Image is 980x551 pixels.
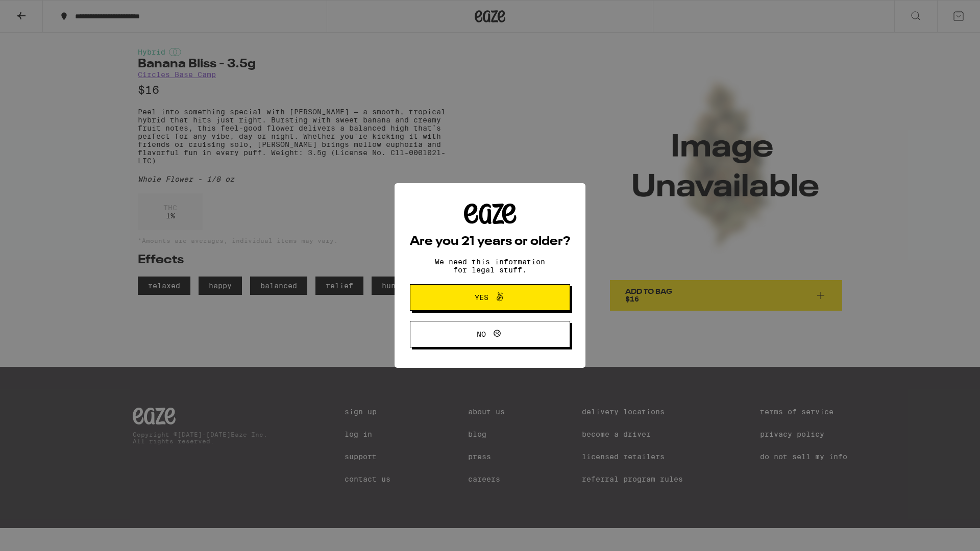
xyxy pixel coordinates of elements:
iframe: Opens a widget where you can find more information [916,520,970,546]
span: Yes [475,294,488,301]
button: No [410,321,570,347]
button: Yes [410,284,570,311]
h2: Are you 21 years or older? [410,236,570,248]
span: No [477,331,486,338]
p: We need this information for legal stuff. [426,258,554,274]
